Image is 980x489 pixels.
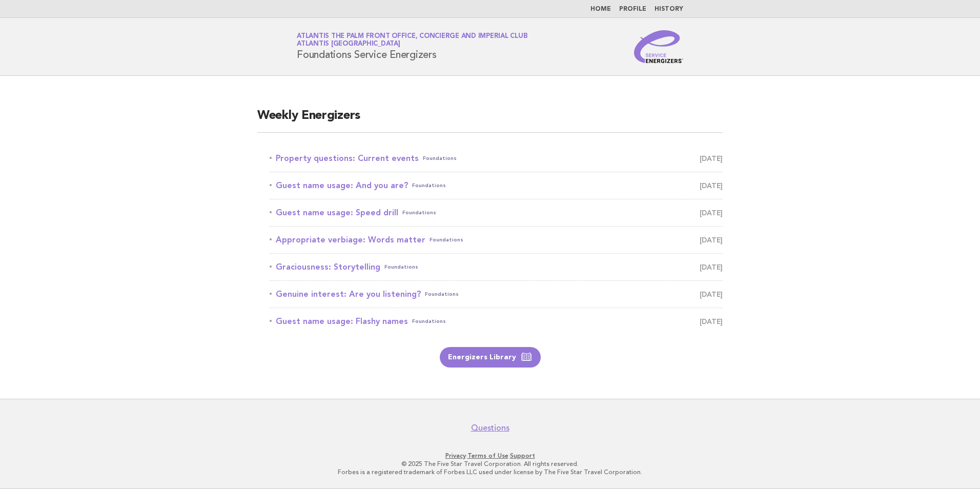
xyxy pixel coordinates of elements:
[412,178,446,193] span: Foundations
[700,178,723,193] span: [DATE]
[700,206,723,220] span: [DATE]
[700,260,723,274] span: [DATE]
[700,151,723,166] span: [DATE]
[510,452,535,459] a: Support
[440,347,541,368] a: Energizers Library
[270,314,723,329] a: Guest name usage: Flashy namesFoundations [DATE]
[297,33,527,47] a: Atlantis The Palm Front Office, Concierge and Imperial ClubAtlantis [GEOGRAPHIC_DATA]
[619,6,646,12] a: Profile
[176,460,804,468] p: © 2025 The Five Star Travel Corporation. All rights reserved.
[700,314,723,329] span: [DATE]
[270,287,723,301] a: Genuine interest: Are you listening?Foundations [DATE]
[467,452,508,459] a: Terms of Use
[270,151,723,166] a: Property questions: Current eventsFoundations [DATE]
[402,206,436,220] span: Foundations
[176,468,804,476] p: Forbes is a registered trademark of Forbes LLC used under license by The Five Star Travel Corpora...
[423,151,457,166] span: Foundations
[700,233,723,247] span: [DATE]
[700,287,723,301] span: [DATE]
[445,452,466,459] a: Privacy
[430,233,463,247] span: Foundations
[471,423,509,433] a: Questions
[176,452,804,460] p: · ·
[257,108,723,133] h2: Weekly Energizers
[425,287,459,301] span: Foundations
[270,260,723,274] a: Graciousness: StorytellingFoundations [DATE]
[412,314,446,329] span: Foundations
[590,6,611,12] a: Home
[297,33,527,60] h1: Foundations Service Energizers
[270,178,723,193] a: Guest name usage: And you are?Foundations [DATE]
[297,41,400,48] span: Atlantis [GEOGRAPHIC_DATA]
[634,30,683,63] img: Service Energizers
[270,233,723,247] a: Appropriate verbiage: Words matterFoundations [DATE]
[384,260,418,274] span: Foundations
[270,206,723,220] a: Guest name usage: Speed drillFoundations [DATE]
[655,6,683,12] a: History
